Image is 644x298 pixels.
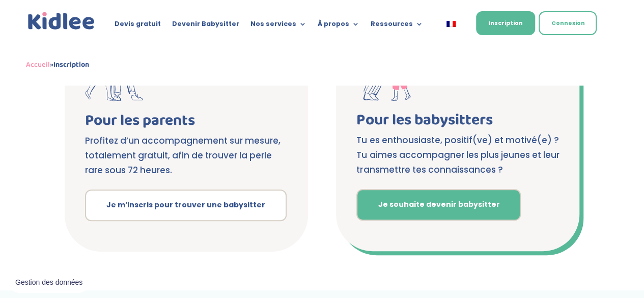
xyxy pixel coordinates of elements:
[26,59,89,71] span: »
[115,20,161,32] a: Devis gratuit
[371,20,423,32] a: Ressources
[356,189,521,221] a: Je souhaite devenir babysitter
[446,21,456,27] img: Français
[85,189,287,221] a: Je m’inscris pour trouver une babysitter
[53,59,89,71] strong: Inscription
[539,11,597,35] a: Connexion
[172,20,239,32] a: Devenir Babysitter
[26,10,97,32] img: logo_kidlee_bleu
[250,20,306,32] a: Nos services
[476,11,535,35] a: Inscription
[318,20,359,32] a: À propos
[85,133,288,178] p: Profitez d’un accompagnement sur mesure, totalement gratuit, afin de trouver la perle rare sous 7...
[9,272,89,293] button: Gestion des données
[26,59,50,71] a: Accueil
[356,113,559,133] h2: Pour les babysitters
[85,113,288,133] h2: Pour les parents
[356,133,559,177] p: Tu es enthousiaste, positif(ve) et motivé(e) ? Tu aimes accompagner les plus jeunes et leur trans...
[15,278,82,287] span: Gestion des données
[26,10,97,32] a: Kidlee Logo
